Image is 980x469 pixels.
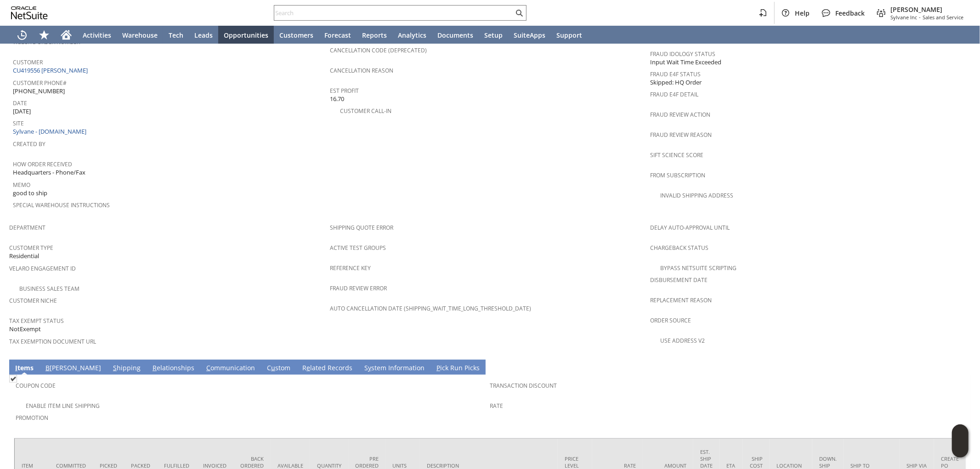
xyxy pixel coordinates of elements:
[240,455,264,469] div: Back Ordered
[11,6,48,19] svg: logo
[9,375,17,383] img: Checked
[650,151,703,159] a: Sift Science Score
[835,9,865,17] span: Feedback
[271,363,275,372] span: u
[357,26,392,44] a: Reports
[9,252,39,260] span: Residential
[432,26,479,44] a: Documents
[111,363,143,373] a: Shipping
[265,363,293,373] a: Custom
[650,276,708,284] a: Disbursement Date
[330,95,344,103] span: 16.70
[189,26,218,44] a: Leads
[13,99,27,107] a: Date
[16,382,56,390] a: Coupon Code
[660,337,705,345] a: Use Address V2
[33,26,55,44] div: Shortcuts
[650,244,708,252] a: Chargeback Status
[9,297,57,305] a: Customer Niche
[163,26,189,44] a: Tech
[9,325,41,333] span: NotExempt
[15,363,17,372] span: I
[650,111,710,119] a: Fraud Review Action
[650,316,691,324] a: Order Source
[13,189,47,198] span: good to ship
[330,244,386,252] a: Active Test Groups
[650,50,715,58] a: Fraud Idology Status
[330,46,427,54] a: Cancellation Code (deprecated)
[9,317,64,325] a: Tax Exempt Status
[9,265,76,272] a: Velaro Engagement ID
[224,31,268,40] span: Opportunities
[113,363,117,372] span: S
[551,26,588,44] a: Support
[650,78,702,87] span: Skipped: HQ Order
[650,224,730,232] a: Delay Auto-Approval Until
[13,363,36,373] a: Items
[13,160,72,168] a: How Order Received
[17,29,28,40] svg: Recent Records
[330,87,359,95] a: Est Profit
[330,224,393,232] a: Shipping Quote Error
[660,192,733,199] a: Invalid Shipping Address
[514,7,525,18] svg: Search
[795,9,810,17] span: Help
[565,455,585,469] div: Price Level
[437,31,473,40] span: Documents
[508,26,551,44] a: SuiteApps
[355,455,379,469] div: Pre Ordered
[750,455,763,469] div: Ship Cost
[700,448,713,469] div: Est. Ship Date
[330,264,371,272] a: Reference Key
[77,26,117,44] a: Activities
[556,31,582,40] span: Support
[13,66,90,74] a: CU419556 [PERSON_NAME]
[13,168,85,177] span: Headquarters - Phone/Fax
[890,5,963,14] span: [PERSON_NAME]
[13,107,31,116] span: [DATE]
[819,455,837,469] div: Down. Ship
[274,7,514,18] input: Search
[13,58,43,66] a: Customer
[9,338,96,345] a: Tax Exemption Document URL
[324,31,351,40] span: Forecast
[368,363,371,372] span: y
[204,363,257,373] a: Communication
[279,31,313,40] span: Customers
[340,107,391,115] a: Customer Call-in
[941,455,962,469] div: Create PO
[362,31,387,40] span: Reports
[13,140,45,148] a: Created By
[43,363,103,373] a: B[PERSON_NAME]
[490,402,504,410] a: Rate
[13,87,65,96] span: [PHONE_NUMBER]
[61,29,72,40] svg: Home
[169,31,183,40] span: Tech
[13,119,24,127] a: Site
[923,14,963,21] span: Sales and Service
[218,26,274,44] a: Opportunities
[13,79,67,87] a: Customer Phone#
[650,70,701,78] a: Fraud E4F Status
[479,26,508,44] a: Setup
[330,305,532,312] a: Auto Cancellation Date (shipping_wait_time_long_threshold_date)
[954,362,965,373] a: Unrolled view on
[19,285,79,293] a: Business Sales Team
[660,264,736,272] a: Bypass NetSuite Scripting
[514,31,545,40] span: SuiteApps
[9,224,45,232] a: Department
[330,284,387,292] a: Fraud Review Error
[13,201,110,209] a: Special Warehouse Instructions
[39,29,50,40] svg: Shortcuts
[436,363,440,372] span: P
[117,26,163,44] a: Warehouse
[952,424,969,458] iframe: Click here to launch Oracle Guided Learning Help Panel
[650,90,698,98] a: Fraud E4F Detail
[650,131,712,139] a: Fraud Review Reason
[434,363,482,373] a: Pick Run Picks
[484,31,503,40] span: Setup
[26,402,100,410] a: Enable Item Line Shipping
[919,14,921,21] span: -
[890,14,917,21] span: Sylvane Inc
[194,31,213,40] span: Leads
